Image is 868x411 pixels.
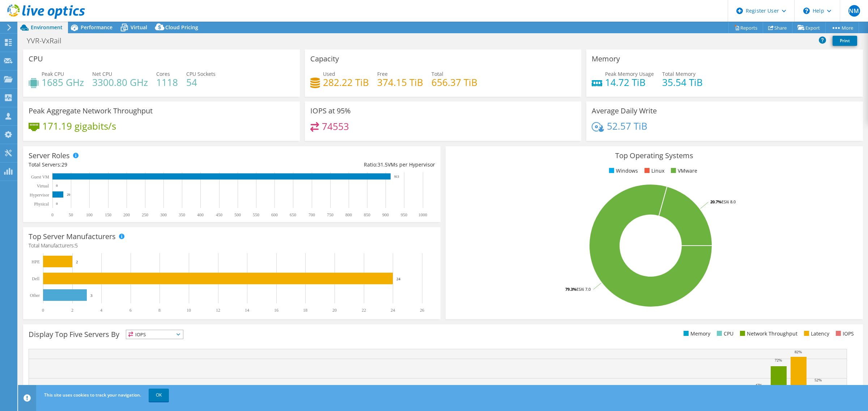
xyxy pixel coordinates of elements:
text: 200 [123,212,130,217]
h3: Average Daily Write [592,107,657,115]
text: 3 [90,293,93,298]
h3: Memory [592,55,620,63]
text: 50 [69,212,73,217]
a: OK [149,389,169,402]
text: 0 [56,184,58,187]
a: More [825,22,859,33]
text: 650 [290,212,296,217]
text: 8 [158,308,161,313]
text: 26 [420,308,424,313]
h4: 171.19 gigabits/s [42,122,116,130]
li: VMware [669,167,697,175]
text: 20 [332,308,337,313]
span: Used [323,70,335,77]
h3: Top Operating Systems [451,152,858,160]
li: IOPS [834,330,854,338]
text: Hypervisor [30,192,49,198]
text: 0 [42,308,44,313]
span: Virtual [131,24,147,31]
li: CPU [715,330,733,338]
h4: 74553 [322,122,349,130]
span: Net CPU [92,70,112,77]
text: 100 [86,212,93,217]
text: 500 [234,212,241,217]
text: HPE [31,259,40,264]
div: Ratio: VMs per Hypervisor [232,161,435,169]
text: 400 [197,212,204,217]
h1: YVR-VxRail [24,37,73,45]
text: Physical [34,202,49,207]
span: 31.5 [378,161,388,168]
h3: IOPS at 95% [310,107,351,115]
text: 700 [309,212,315,217]
tspan: ESXi 8.0 [722,199,736,204]
text: 900 [382,212,389,217]
text: 750 [327,212,333,217]
text: 250 [142,212,148,217]
li: Windows [607,167,638,175]
text: 10 [187,308,191,313]
a: Reports [728,22,763,33]
text: 14 [245,308,249,313]
li: Linux [643,167,664,175]
text: 12 [216,308,220,313]
text: 24 [396,277,401,281]
a: Export [792,22,826,33]
h4: 14.72 TiB [605,78,654,86]
span: Cloud Pricing [165,24,198,31]
tspan: 79.3% [565,286,576,292]
h3: Peak Aggregate Network Throughput [29,107,153,115]
text: 82% [795,350,802,354]
h4: 52.57 TiB [607,122,647,130]
text: 52% [814,378,822,382]
text: 16 [274,308,278,313]
text: 300 [160,212,167,217]
h3: Top Server Manufacturers [29,233,116,241]
h4: 374.15 TiB [377,78,423,86]
span: 5 [75,242,78,249]
h4: 35.54 TiB [662,78,703,86]
text: 950 [401,212,407,217]
text: Other [30,293,40,298]
text: 18 [303,308,307,313]
h4: 282.22 TiB [323,78,369,86]
div: Total Servers: [29,161,232,169]
h4: 3300.80 GHz [92,78,148,86]
text: 913 [394,175,399,178]
text: 1000 [418,212,427,217]
h3: CPU [29,55,43,63]
span: This site uses cookies to track your navigation. [44,392,141,398]
span: Environment [31,24,63,31]
a: Print [833,36,857,46]
span: IOPS [126,330,183,339]
text: 550 [253,212,259,217]
a: Share [763,22,792,33]
span: 29 [61,161,67,168]
span: Performance [81,24,112,31]
span: Free [377,70,388,77]
text: 4 [100,308,102,313]
span: CPU Sockets [186,70,216,77]
span: Peak Memory Usage [605,70,654,77]
h4: 54 [186,78,216,86]
text: 72% [775,358,782,362]
li: Latency [802,330,829,338]
text: 47% [755,383,762,387]
span: NM [848,5,860,17]
text: 0 [51,212,54,217]
text: 450 [216,212,222,217]
text: 6 [129,308,132,313]
text: 600 [271,212,278,217]
text: Virtual [37,183,49,189]
h4: 656.37 TiB [431,78,477,86]
text: 850 [364,212,370,217]
text: 24 [391,308,395,313]
span: Cores [156,70,170,77]
h4: 1118 [156,78,178,86]
h3: Capacity [310,55,339,63]
li: Memory [682,330,710,338]
h3: Server Roles [29,152,70,160]
span: Total Memory [662,70,695,77]
text: 800 [345,212,352,217]
h4: 1685 GHz [42,78,84,86]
